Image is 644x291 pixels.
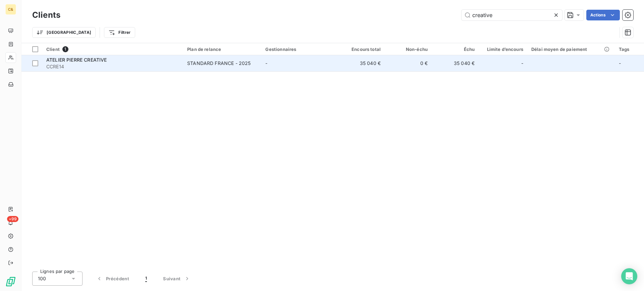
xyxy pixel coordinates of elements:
div: Gestionnaires [265,47,334,52]
div: Encours total [342,47,381,52]
td: 35 040 € [338,55,385,71]
div: C& [5,4,16,15]
button: Filtrer [104,27,135,38]
button: Précédent [88,272,137,286]
button: Actions [586,10,620,20]
div: Délai moyen de paiement [531,47,611,52]
span: ATELIER PIERRE CREATIVE [46,57,107,63]
td: 35 040 € [432,55,479,71]
span: 1 [62,46,68,52]
span: +99 [7,216,18,222]
div: Limite d’encours [483,47,523,52]
div: Tags [619,47,640,52]
input: Rechercher [462,10,562,20]
img: Logo LeanPay [5,276,16,287]
div: Échu [436,47,475,52]
span: 100 [38,275,46,282]
span: - [619,60,621,66]
div: STANDARD FRANCE - 2025 [187,60,251,67]
button: 1 [137,272,155,286]
button: [GEOGRAPHIC_DATA] [32,27,96,38]
span: Client [46,47,60,52]
div: Open Intercom Messenger [621,268,637,284]
div: Non-échu [389,47,428,52]
span: - [265,60,267,66]
span: 1 [145,275,147,282]
button: Suivant [155,272,199,286]
span: - [521,60,523,67]
span: CCRE14 [46,63,179,70]
h3: Clients [32,9,60,21]
td: 0 € [385,55,432,71]
div: Plan de relance [187,47,257,52]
